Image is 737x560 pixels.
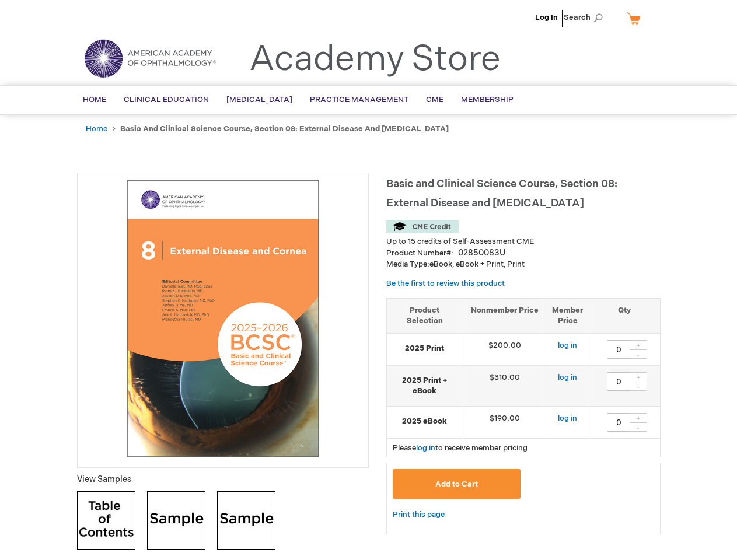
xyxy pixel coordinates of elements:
img: CME Credit [386,220,459,233]
span: [MEDICAL_DATA] [226,95,292,104]
div: - [630,381,647,391]
div: - [630,422,647,432]
span: Add to Cart [435,480,478,489]
a: log in [558,341,577,350]
div: + [630,340,647,350]
strong: Basic and Clinical Science Course, Section 08: External Disease and [MEDICAL_DATA] [120,124,449,134]
a: Print this page [393,508,445,522]
img: Click to view [77,491,135,549]
img: Click to view [217,491,275,549]
th: Qty [589,298,660,333]
th: Member Price [546,298,589,333]
th: Product Selection [387,298,463,333]
span: Basic and Clinical Science Course, Section 08: External Disease and [MEDICAL_DATA] [386,178,617,209]
p: eBook, eBook + Print, Print [386,259,661,270]
strong: Product Number [386,249,453,258]
strong: Media Type: [386,260,429,269]
td: $200.00 [463,333,546,365]
button: Add to Cart [393,469,521,499]
a: Academy Store [249,38,501,80]
td: $190.00 [463,406,546,438]
a: log in [558,414,577,423]
span: Search [564,6,608,29]
a: log in [416,443,435,453]
a: Be the first to review this product [386,279,505,288]
span: Home [83,95,106,104]
div: - [630,349,647,359]
p: View Samples [77,474,369,485]
li: Up to 15 credits of Self-Assessment CME [386,236,661,247]
input: Qty [607,413,630,432]
img: Click to view [147,491,205,549]
th: Nonmember Price [463,298,546,333]
input: Qty [607,372,630,391]
div: 02850083U [458,247,505,259]
span: Practice Management [310,95,408,104]
span: Please to receive member pricing [393,443,528,453]
div: + [630,372,647,382]
td: $310.00 [463,365,546,406]
span: Membership [461,95,514,104]
span: CME [426,95,443,104]
a: log in [558,373,577,382]
a: Home [86,124,107,134]
strong: 2025 Print + eBook [393,375,457,397]
a: Log In [535,13,558,22]
strong: 2025 eBook [393,416,457,427]
div: + [630,413,647,423]
span: Clinical Education [124,95,209,104]
strong: 2025 Print [393,343,457,354]
img: Basic and Clinical Science Course, Section 08: External Disease and Cornea [83,179,362,458]
input: Qty [607,340,630,359]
